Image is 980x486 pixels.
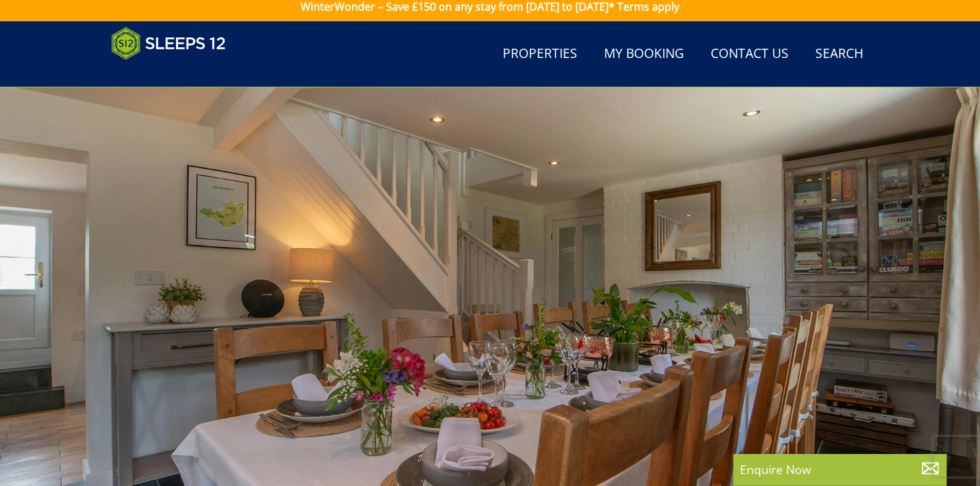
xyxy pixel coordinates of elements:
a: Contact Us [705,39,794,69]
iframe: Customer reviews powered by Trustpilot [105,68,245,79]
a: Search [810,39,869,69]
p: Enquire Now [740,461,940,478]
a: Properties [497,39,583,69]
img: Sleeps 12 [111,27,226,60]
a: My Booking [599,39,689,69]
